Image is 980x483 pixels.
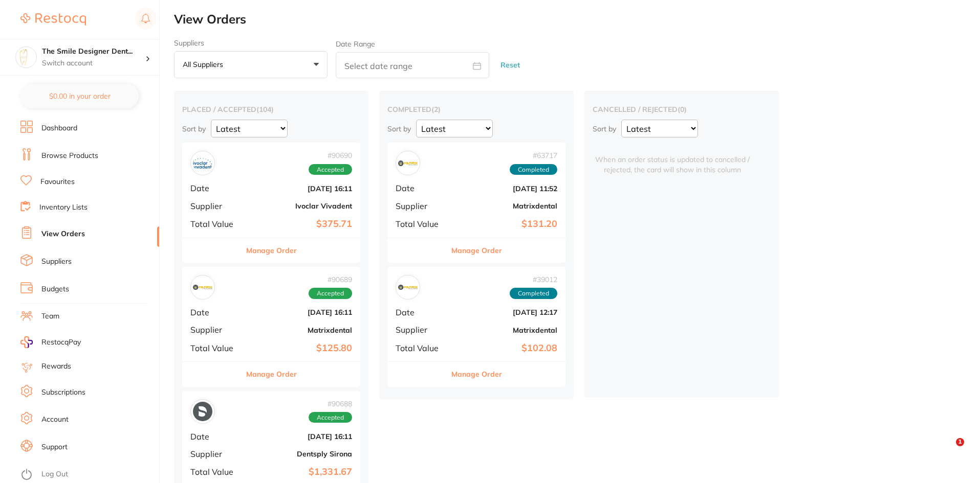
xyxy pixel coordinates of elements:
[20,84,139,108] button: $0.00 in your order
[455,202,557,210] b: Matrixdental
[935,438,960,463] iframe: Intercom live chat
[396,183,447,193] span: Date
[396,201,447,211] span: Supplier
[20,336,33,348] img: RestocqPay
[250,326,352,334] b: Matrixdental
[250,432,352,441] b: [DATE] 16:11
[396,308,447,317] span: Date
[41,469,68,479] a: Log Out
[183,60,227,69] p: All suppliers
[309,412,352,423] span: Accepted
[250,308,352,316] b: [DATE] 16:11
[455,308,557,316] b: [DATE] 12:17
[309,400,352,408] span: # 90688
[250,219,352,229] b: $375.71
[41,387,85,398] a: Subscriptions
[250,343,352,354] b: $125.80
[41,151,98,161] a: Browse Products
[250,467,352,477] b: $1,331.67
[174,51,328,79] button: All suppliers
[190,308,242,317] span: Date
[451,362,502,386] button: Manage Order
[387,105,565,114] h2: completed ( 2 )
[246,362,297,386] button: Manage Order
[250,450,352,458] b: Dentsply Sirona
[396,219,447,228] span: Total Value
[193,402,212,421] img: Dentsply Sirona
[190,201,242,211] span: Supplier
[193,153,212,173] img: Ivoclar Vivadent
[41,442,68,452] a: Support
[455,326,557,334] b: Matrixdental
[250,185,352,193] b: [DATE] 16:11
[174,12,980,27] h2: View Orders
[20,13,86,26] img: Restocq Logo
[451,238,502,263] button: Manage Order
[398,278,418,297] img: Matrixdental
[510,288,557,299] span: Completed
[41,284,69,294] a: Budgets
[182,105,360,114] h2: placed / accepted ( 104 )
[41,337,81,348] span: RestocqPay
[455,219,557,229] b: $131.20
[510,164,557,175] span: Completed
[250,202,352,210] b: Ivoclar Vivadent
[593,143,752,175] span: When an order status is updated to cancelled / rejected, the card will show in this column
[309,288,352,299] span: Accepted
[309,151,352,159] span: # 90690
[182,143,360,263] div: Ivoclar Vivadent#90690AcceptedDate[DATE] 16:11SupplierIvoclar VivadentTotal Value$375.71Manage Order
[42,47,145,57] h4: The Smile Designer Dental Studio
[455,343,557,354] b: $102.08
[190,343,242,353] span: Total Value
[39,202,88,213] a: Inventory Lists
[182,267,360,387] div: Matrixdental#90689AcceptedDate[DATE] 16:11SupplierMatrixdentalTotal Value$125.80Manage Order
[309,164,352,175] span: Accepted
[20,8,86,31] a: Restocq Logo
[190,219,242,228] span: Total Value
[40,177,75,187] a: Favourites
[510,275,557,284] span: # 39012
[182,124,206,133] p: Sort by
[190,449,242,458] span: Supplier
[190,467,242,476] span: Total Value
[190,183,242,193] span: Date
[41,229,85,239] a: View Orders
[41,123,77,133] a: Dashboard
[336,40,375,48] label: Date Range
[190,325,242,334] span: Supplier
[398,153,418,173] img: Matrixdental
[396,325,447,334] span: Supplier
[956,438,964,446] span: 1
[309,275,352,284] span: # 90689
[455,185,557,193] b: [DATE] 11:52
[593,124,616,133] p: Sort by
[41,311,59,321] a: Team
[41,361,71,372] a: Rewards
[593,105,771,114] h2: cancelled / rejected ( 0 )
[42,58,145,68] p: Switch account
[190,432,242,441] span: Date
[510,151,557,159] span: # 63717
[193,278,212,297] img: Matrixdental
[387,124,411,133] p: Sort by
[246,238,297,263] button: Manage Order
[336,52,489,78] input: Select date range
[41,415,69,425] a: Account
[20,467,156,483] button: Log Out
[41,257,72,267] a: Suppliers
[20,336,81,348] a: RestocqPay
[497,52,523,79] button: Reset
[16,47,36,67] img: The Smile Designer Dental Studio
[174,39,328,47] label: Suppliers
[396,343,447,353] span: Total Value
